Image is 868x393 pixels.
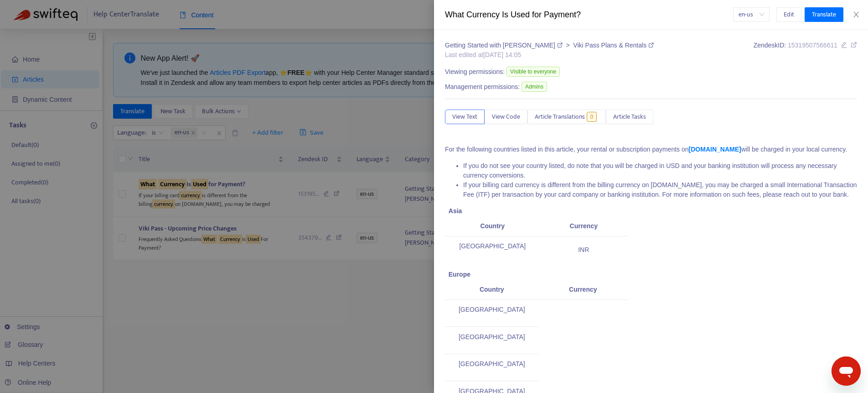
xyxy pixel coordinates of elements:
[606,110,653,124] button: Article Tasks
[850,10,863,19] button: Close
[570,222,598,230] strong: Currency
[739,8,764,21] span: en-us
[812,10,836,20] span: Translate
[445,67,505,77] span: Viewing permissions:
[527,110,606,124] button: Article Translations0
[784,10,794,20] span: Edit
[450,305,533,314] p: [GEOGRAPHIC_DATA]
[480,222,505,230] strong: Country
[540,236,628,263] td: INR
[445,110,485,124] button: View Text
[569,286,597,293] strong: Currency
[452,112,477,122] span: View Text
[463,180,857,199] li: If your billing card currency is different from the billing currency on [DOMAIN_NAME], you may be...
[485,110,527,124] button: View Code
[522,82,547,92] span: Admins
[450,241,535,251] p: [GEOGRAPHIC_DATA]
[449,207,462,215] strong: Asia
[445,41,654,50] div: >
[445,145,857,154] p: For the following countries listed in this article, your rental or subscription payments on will ...
[689,146,741,153] a: [DOMAIN_NAME]
[445,42,564,49] a: Getting Started with [PERSON_NAME]
[805,7,843,22] button: Translate
[788,42,837,49] span: 15319507566611
[463,161,857,180] li: If you do not see your country listed, do note that you will be charged in USD and your banking i...
[445,50,654,60] div: Last edited at [DATE] 14:05
[754,41,857,60] div: Zendesk ID:
[506,67,560,77] span: Visible to everyone
[852,11,860,18] span: close
[613,112,646,122] span: Article Tasks
[492,112,520,122] span: View Code
[450,359,533,369] p: [GEOGRAPHIC_DATA]
[449,271,470,278] strong: Europe
[573,42,654,49] a: Viki Pass Plans & Rentals
[480,286,504,293] strong: Country
[587,112,597,122] span: 0
[445,9,733,21] div: What Currency Is Used for Payment?
[535,112,585,122] span: Article Translations
[445,82,520,92] span: Management permissions:
[450,332,533,342] p: [GEOGRAPHIC_DATA]
[776,7,801,22] button: Edit
[832,356,861,386] iframe: Button to launch messaging window, conversation in progress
